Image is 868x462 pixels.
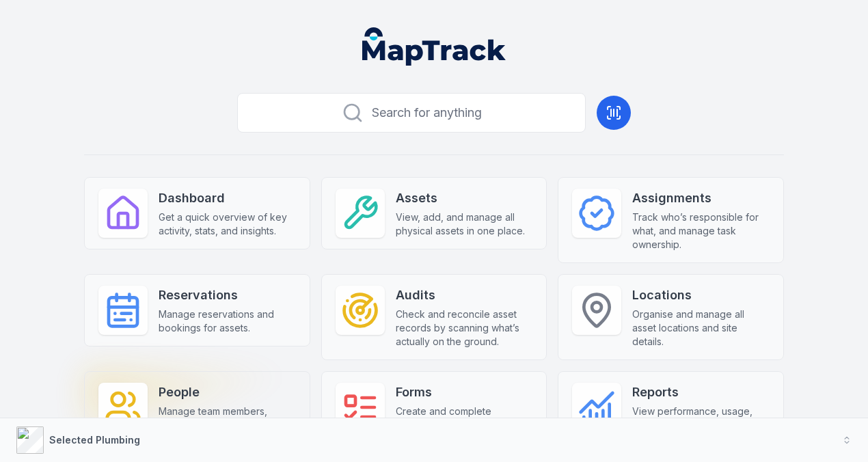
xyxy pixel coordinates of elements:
[321,177,547,249] a: AssetsView, add, and manage all physical assets in one place.
[159,308,296,335] span: Manage reservations and bookings for assets.
[159,405,296,446] span: Manage team members, contractors, and personnel access.
[84,371,310,457] a: PeopleManage team members, contractors, and personnel access.
[321,371,547,457] a: FormsCreate and complete checklists, inspections, and custom forms.
[159,189,296,208] strong: Dashboard
[159,210,296,238] span: Get a quick overview of key activity, stats, and insights.
[84,177,310,249] a: DashboardGet a quick overview of key activity, stats, and insights.
[396,308,533,349] span: Check and reconcile asset records by scanning what’s actually on the ground.
[396,210,533,238] span: View, add, and manage all physical assets in one place.
[396,405,533,446] span: Create and complete checklists, inspections, and custom forms.
[632,189,770,208] strong: Assignments
[321,274,547,360] a: AuditsCheck and reconcile asset records by scanning what’s actually on the ground.
[558,371,784,444] a: ReportsView performance, usage, and compliance reports.
[558,177,784,263] a: AssignmentsTrack who’s responsible for what, and manage task ownership.
[237,93,586,133] button: Search for anything
[84,274,310,346] a: ReservationsManage reservations and bookings for assets.
[632,383,770,402] strong: Reports
[372,103,482,122] span: Search for anything
[632,286,770,305] strong: Locations
[632,405,770,432] span: View performance, usage, and compliance reports.
[632,210,770,252] span: Track who’s responsible for what, and manage task ownership.
[396,286,533,305] strong: Audits
[632,308,770,349] span: Organise and manage all asset locations and site details.
[49,434,140,446] strong: Selected Plumbing
[340,27,528,66] nav: Global
[396,189,533,208] strong: Assets
[558,274,784,360] a: LocationsOrganise and manage all asset locations and site details.
[396,383,533,402] strong: Forms
[159,383,296,402] strong: People
[159,286,296,305] strong: Reservations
